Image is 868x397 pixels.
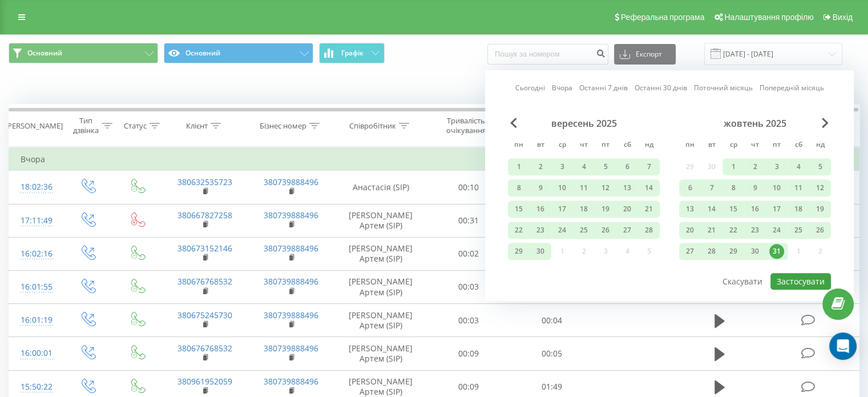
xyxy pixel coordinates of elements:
[260,121,306,131] div: Бізнес номер
[551,179,573,197] div: ср 10 вер 2025 р.
[573,158,595,175] div: чт 4 вер 2025 р.
[812,137,829,154] abbr: неділя
[21,276,51,298] div: 16:01:55
[683,181,697,195] div: 6
[766,158,788,175] div: пт 3 жовт 2025 р.
[614,44,676,65] button: Експорт
[508,158,530,175] div: пн 1 вер 2025 р.
[595,222,616,239] div: пт 26 вер 2025 р.
[704,181,719,195] div: 7
[701,200,722,218] div: вт 14 жовт 2025 р.
[427,237,510,270] td: 00:02
[530,179,551,197] div: вт 9 вер 2025 р.
[264,210,318,220] a: 380739888496
[515,83,545,94] a: Сьогодні
[809,179,831,197] div: нд 12 жовт 2025 р.
[726,181,741,195] div: 8
[533,244,548,259] div: 30
[334,204,427,237] td: [PERSON_NAME] Артем (SIP)
[704,202,719,216] div: 14
[769,202,784,216] div: 17
[809,222,831,239] div: нд 26 жовт 2025 р.
[334,270,427,303] td: [PERSON_NAME] Артем (SIP)
[681,137,699,154] abbr: понеділок
[809,200,831,218] div: нд 19 жовт 2025 р.
[766,243,788,260] div: пт 31 жовт 2025 р.
[744,200,766,218] div: чт 16 жовт 2025 р.
[573,200,595,218] div: чт 18 вер 2025 р.
[791,202,806,216] div: 18
[748,223,762,238] div: 23
[722,200,744,218] div: ср 15 жовт 2025 р.
[530,222,551,239] div: вт 23 вер 2025 р.
[744,179,766,197] div: чт 9 жовт 2025 р.
[748,159,762,174] div: 2
[641,159,656,174] div: 7
[595,158,616,175] div: пт 5 вер 2025 р.
[9,43,158,63] button: Основний
[724,13,813,22] span: Налаштування профілю
[21,342,51,364] div: 16:00:01
[704,223,719,238] div: 21
[620,223,635,238] div: 27
[766,179,788,197] div: пт 10 жовт 2025 р.
[683,244,697,259] div: 27
[829,332,857,360] div: Open Intercom Messenger
[703,137,720,154] abbr: вівторок
[598,159,613,174] div: 5
[576,181,591,195] div: 11
[264,177,318,187] a: 380739888496
[760,83,824,94] a: Попередній місяць
[579,83,628,94] a: Останні 7 днів
[791,223,806,238] div: 25
[641,223,656,238] div: 28
[177,310,232,320] a: 380675245730
[701,179,722,197] div: вт 7 жовт 2025 р.
[616,179,638,197] div: сб 13 вер 2025 р.
[679,200,701,218] div: пн 13 жовт 2025 р.
[21,210,51,232] div: 17:11:49
[641,181,656,195] div: 14
[319,43,385,63] button: Графік
[790,137,807,154] abbr: субота
[746,137,764,154] abbr: четвер
[487,44,608,65] input: Пошук за номером
[555,223,570,238] div: 24
[726,159,741,174] div: 1
[722,222,744,239] div: ср 22 жовт 2025 р.
[769,223,784,238] div: 24
[555,202,570,216] div: 17
[768,137,785,154] abbr: п’ятниця
[341,49,364,57] span: Графік
[573,222,595,239] div: чт 25 вер 2025 р.
[788,158,809,175] div: сб 4 жовт 2025 р.
[619,137,636,154] abbr: субота
[532,137,549,154] abbr: вівторок
[766,200,788,218] div: пт 17 жовт 2025 р.
[722,243,744,260] div: ср 29 жовт 2025 р.
[334,237,427,270] td: [PERSON_NAME] Артем (SIP)
[21,243,51,265] div: 16:02:16
[620,202,635,216] div: 20
[72,116,99,135] div: Тип дзвінка
[576,159,591,174] div: 4
[508,200,530,218] div: пн 15 вер 2025 р.
[334,171,427,204] td: Анастасія (SIP)
[597,137,614,154] abbr: п’ятниця
[9,148,859,171] td: Вчора
[508,179,530,197] div: пн 8 вер 2025 р.
[598,181,613,195] div: 12
[264,376,318,387] a: 380739888496
[788,222,809,239] div: сб 25 жовт 2025 р.
[555,181,570,195] div: 10
[813,223,827,238] div: 26
[748,202,762,216] div: 16
[533,202,548,216] div: 16
[726,223,741,238] div: 22
[641,202,656,216] div: 21
[177,276,232,287] a: 380676768532
[334,337,427,370] td: [PERSON_NAME] Артем (SIP)
[573,179,595,197] div: чт 11 вер 2025 р.
[833,13,853,22] span: Вихід
[177,343,232,354] a: 380676768532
